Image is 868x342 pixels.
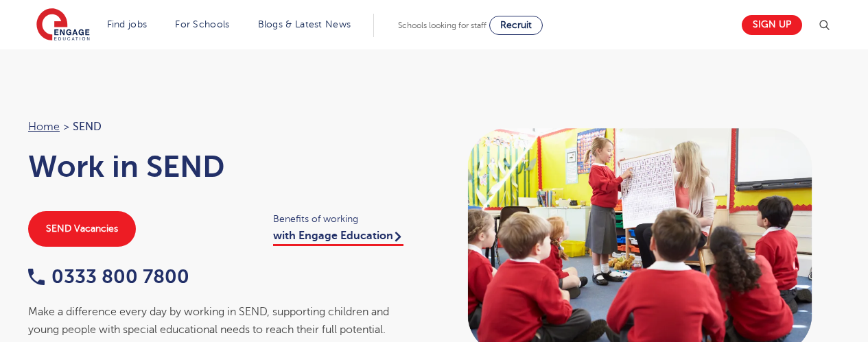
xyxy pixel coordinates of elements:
nav: breadcrumb [28,118,421,136]
a: Recruit [489,16,543,35]
a: Blogs & Latest News [258,19,351,29]
span: Schools looking for staff [398,21,486,30]
a: with Engage Education [273,230,403,246]
a: Home [28,121,60,133]
a: 0333 800 7800 [28,266,189,287]
a: Sign up [742,15,802,35]
div: Make a difference every day by working in SEND, supporting children and young people with special... [28,303,421,339]
img: Engage Education [36,8,90,42]
a: Find jobs [107,19,148,29]
span: > [63,121,69,133]
a: For Schools [175,19,229,29]
span: Recruit [500,20,532,30]
span: SEND [73,118,102,136]
a: SEND Vacancies [28,211,136,247]
h1: Work in SEND [28,149,421,184]
span: Benefits of working [273,211,421,227]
